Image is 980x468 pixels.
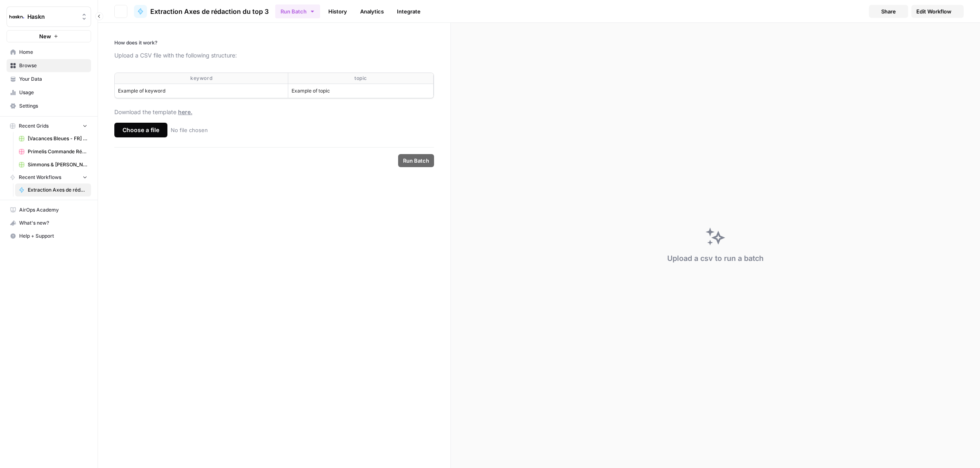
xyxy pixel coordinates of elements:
button: Run Batch [275,4,320,18]
a: Your Data [7,73,91,86]
a: Integrate [392,5,425,18]
span: here. [178,108,192,115]
p: How does it work? [114,39,434,46]
span: Help + Support [19,232,87,240]
div: keyword [118,75,285,82]
a: Extraction Axes de rédaction du top 3 [134,5,269,18]
div: Example of keyword [118,87,285,95]
a: Analytics [355,5,389,18]
p: No file chosen [171,126,208,134]
a: Browse [7,59,91,72]
a: Primelis Commande Rédaction Netlinking (2).csv [15,145,91,158]
span: AirOps Academy [19,206,87,214]
a: Settings [7,99,91,113]
span: Recent Workflows [19,174,61,181]
a: Edit Workflow [911,5,964,18]
a: Usage [7,86,91,99]
div: Example of topic [292,87,430,95]
a: Extraction Axes de rédaction du top 3 [15,183,91,196]
span: Home [19,49,87,56]
span: Run Batch [403,157,429,165]
span: Extraction Axes de rédaction du top 3 [28,186,87,194]
button: Recent Workflows [7,171,91,183]
a: Home [7,46,91,59]
div: topic [292,75,430,82]
a: AirOps Academy [7,203,91,216]
span: Haskn [27,13,77,21]
span: Edit Workflow [916,7,951,15]
span: Extraction Axes de rédaction du top 3 [150,7,269,16]
span: [Vacances Bleues - FR] Pages refonte sites hôtels - [GEOGRAPHIC_DATA] [28,135,87,142]
button: What's new? [7,216,91,230]
a: History [323,5,352,18]
a: Simmons & [PERSON_NAME] - Optimization pages for LLMs Grid [15,158,91,171]
button: Share [869,5,908,18]
a: [Vacances Bleues - FR] Pages refonte sites hôtels - [GEOGRAPHIC_DATA] [15,132,91,145]
span: Your Data [19,75,87,83]
div: Download the template [114,108,434,116]
div: Upload a csv to run a batch [667,253,764,264]
span: Settings [19,102,87,110]
span: Primelis Commande Rédaction Netlinking (2).csv [28,148,87,155]
span: Simmons & [PERSON_NAME] - Optimization pages for LLMs Grid [28,161,87,168]
span: New [39,32,51,40]
p: Upload a CSV file with the following structure: [114,51,434,60]
button: Workspace: Haskn [7,7,91,27]
button: New [7,30,91,42]
span: Recent Grids [19,122,49,130]
span: Browse [19,62,87,69]
div: What's new? [7,217,91,229]
img: Haskn Logo [9,9,24,24]
span: Usage [19,89,87,96]
span: Share [881,7,896,15]
div: Choose a file [114,123,167,137]
button: Run Batch [398,154,434,167]
button: Help + Support [7,230,91,243]
button: Recent Grids [7,120,91,132]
